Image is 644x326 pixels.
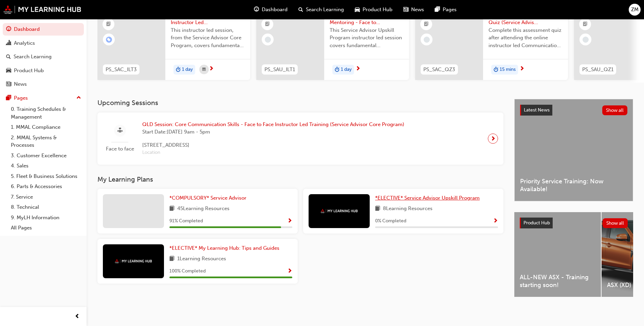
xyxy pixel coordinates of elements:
button: Pages [3,92,84,104]
span: car-icon [6,68,11,74]
a: Dashboard [3,23,84,36]
span: car-icon [355,5,360,14]
button: Show Progress [493,217,498,225]
span: learningRecordVerb_NONE-icon [583,37,589,43]
span: booktick-icon [424,20,429,29]
a: 8. Technical [8,202,84,212]
div: Pages [14,94,28,102]
span: This Service Advisor Upskill Program instructor led session covers fundamental management styles ... [330,26,404,49]
span: Search Learning [306,6,344,14]
button: Show Progress [287,267,292,276]
div: News [14,80,27,88]
button: Show all [602,105,628,115]
div: Search Learning [14,53,52,61]
a: 2. MMAL Systems & Processes [8,133,84,150]
span: learningRecordVerb_NONE-icon [265,37,271,43]
span: PS_SAC_ILT3 [106,66,137,74]
span: prev-icon [75,312,80,321]
span: 45 Learning Resources [177,205,229,213]
h3: My Learning Plans [97,176,503,183]
a: Face to faceQLD Session: Core Communication Skills - Face to Face Instructor Led Training (Servic... [103,118,498,159]
a: All Pages [8,223,84,233]
a: News [3,78,84,90]
span: chart-icon [6,40,11,46]
img: mmal [115,259,152,263]
span: up-icon [76,94,81,102]
span: QLD Session: Core Communication Skills - Face to Face Instructor Led Training (Service Advisor Co... [142,121,404,128]
span: News [411,6,424,14]
button: ZM [629,4,641,16]
span: Start Date: [DATE] 9am - 5pm [142,128,404,136]
span: ALL-NEW ASX - Training starting soon! [520,273,595,289]
span: Pages [443,6,457,14]
a: car-iconProduct Hub [349,3,398,17]
span: 1 Learning Resources [177,255,226,263]
span: calendar-icon [202,65,206,74]
img: mmal [320,209,358,213]
span: 15 mins [500,66,516,74]
a: 1. MMAL Compliance [8,122,84,133]
a: Latest NewsShow allPriority Service Training: Now Available! [514,99,633,201]
span: learningRecordVerb_ENROLL-icon [106,37,112,43]
button: Show Progress [287,217,292,225]
span: Location [142,149,404,157]
span: booktick-icon [265,20,270,29]
a: *COMPULSORY* Service Advisor [169,194,249,202]
span: pages-icon [435,5,440,14]
span: next-icon [519,66,525,72]
a: *ELECTIVE* Service Advisor Upskill Program [375,194,482,202]
span: search-icon [6,54,11,60]
a: 6. Parts & Accessories [8,181,84,192]
span: search-icon [298,5,303,14]
span: next-icon [209,66,214,72]
a: *ELECTIVE* My Learning Hub: Tips and Guides [169,244,282,252]
a: search-iconSearch Learning [293,3,349,17]
a: 3. Customer Excellence [8,150,84,161]
span: duration-icon [335,65,339,74]
a: pages-iconPages [429,3,462,17]
span: booktick-icon [106,20,111,29]
span: guage-icon [254,5,259,14]
span: *ELECTIVE* My Learning Hub: Tips and Guides [169,245,279,251]
span: *ELECTIVE* Service Advisor Upskill Program [375,195,480,201]
span: next-icon [491,134,496,143]
span: Complete this assessment quiz after attending the online instructor led Communication Skills sess... [489,26,563,49]
a: Search Learning [3,50,84,63]
span: *COMPULSORY* Service Advisor [169,195,246,201]
span: duration-icon [494,65,498,74]
span: 100 % Completed [169,267,206,275]
a: Product HubShow all [520,218,628,228]
span: learningRecordVerb_NONE-icon [424,37,430,43]
span: 1 day [182,66,193,74]
span: book-icon [375,205,380,213]
span: news-icon [6,81,11,87]
span: Latest News [524,107,550,113]
span: Product Hub [523,220,550,226]
div: Product Hub [14,67,44,75]
span: guage-icon [6,26,11,33]
a: guage-iconDashboard [249,3,293,17]
img: mmal [3,5,81,14]
span: 8 Learning Resources [383,205,433,213]
div: Analytics [14,39,35,47]
button: DashboardAnalyticsSearch LearningProduct HubNews [3,22,84,92]
h3: Upcoming Sessions [97,99,503,107]
span: book-icon [169,205,174,213]
a: 9. MyLH Information [8,212,84,223]
span: 0 % Completed [375,217,406,225]
span: duration-icon [176,65,181,74]
a: news-iconNews [398,3,429,17]
span: PS_SAC_QZ3 [423,66,455,74]
span: pages-icon [6,95,11,101]
span: booktick-icon [583,20,588,29]
span: Priority Service Training: Now Available! [520,178,627,193]
span: This instructor led session, from the Service Advisor Core Program, covers fundamental communicat... [171,26,245,49]
span: news-icon [403,5,408,14]
span: [STREET_ADDRESS] [142,141,404,149]
span: Face to face [103,145,137,153]
span: Show Progress [287,218,292,224]
a: Product Hub [3,64,84,77]
span: Product Hub [363,6,392,14]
